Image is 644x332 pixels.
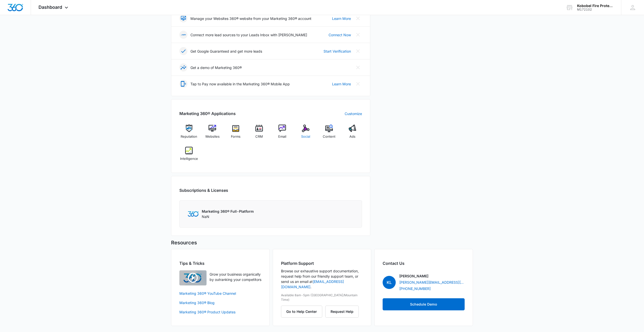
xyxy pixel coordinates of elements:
[171,239,473,246] h5: Resources
[180,156,198,161] span: Intelligence
[249,125,269,143] a: CRM
[343,125,362,143] a: Ads
[281,260,363,266] h2: Platform Support
[354,14,362,22] button: Close
[319,125,339,143] a: Content
[323,134,335,139] span: Content
[301,134,310,139] span: Social
[179,260,261,266] h2: Tips & Tricks
[325,309,359,314] a: Request Help
[399,286,431,291] a: [PHONE_NUMBER]
[349,134,355,139] span: Ads
[226,125,246,143] a: Forms
[354,31,362,39] button: Close
[179,110,236,117] h2: Marketing 360® Applications
[190,49,262,54] p: Get Google Guaranteed and get more leads
[399,280,465,285] a: [PERSON_NAME][EMAIL_ADDRESS][PERSON_NAME][DOMAIN_NAME]
[332,81,351,87] a: Learn More
[38,5,62,10] span: Dashboard
[202,209,254,219] div: NaN
[210,272,261,282] p: Grow your business organically by outranking your competitors
[278,134,286,139] span: Email
[179,300,261,305] a: Marketing 360® Blog
[179,187,228,193] h2: Subscriptions & Licenses
[281,309,325,314] a: Go to Help Center
[332,16,351,21] a: Learn More
[202,209,254,214] p: Marketing 360® Full-Platform
[181,134,197,139] span: Reputation
[190,16,311,21] p: Manage your Websites 360® website from your Marketing 360® account
[188,211,199,216] img: Marketing 360 Logo
[205,134,220,139] span: Websites
[255,134,263,139] span: CRM
[179,291,261,296] a: Marketing 360® YouTube Channel
[325,306,359,318] button: Request Help
[383,260,465,266] h2: Contact Us
[179,147,199,165] a: Intelligence
[577,4,614,8] div: account name
[324,49,351,54] a: Start Verification
[179,309,261,315] a: Marketing 360® Product Updates
[179,125,199,143] a: Reputation
[190,65,242,70] p: Get a demo of Marketing 360®
[354,80,362,88] button: Close
[231,134,240,139] span: Forms
[281,293,363,302] p: Available 8am-5pm ([GEOGRAPHIC_DATA]/Mountain Time)
[281,268,363,289] p: Browse our exhaustive support documentation, request help from our friendly support team, or send...
[203,125,222,143] a: Websites
[354,47,362,55] button: Close
[179,270,207,285] img: Quick Overview Video
[577,8,614,11] div: account id
[383,276,396,289] span: KL
[354,63,362,71] button: Close
[190,32,307,38] p: Connect more lead sources to your Leads Inbox with [PERSON_NAME]
[281,306,322,318] button: Go to Help Center
[296,125,315,143] a: Social
[383,298,465,310] button: Schedule Demo
[329,32,351,38] a: Connect Now
[273,125,292,143] a: Email
[190,81,290,87] p: Tap to Pay now available in the Marketing 360® Mobile App
[345,111,362,116] a: Customize
[399,273,428,279] p: [PERSON_NAME]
